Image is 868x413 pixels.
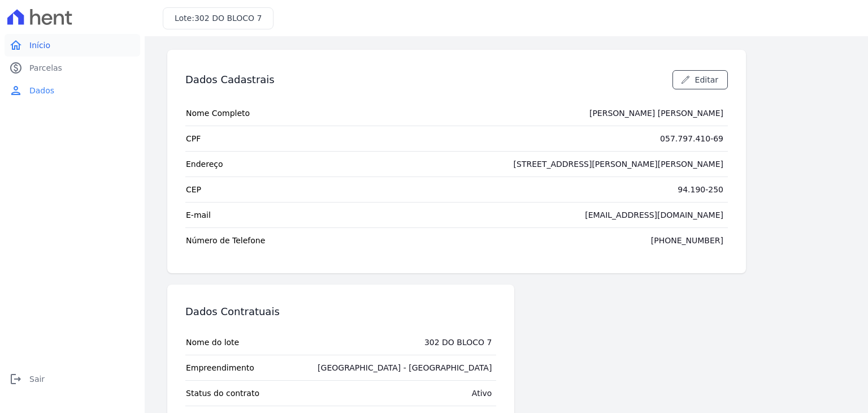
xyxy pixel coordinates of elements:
[29,85,54,96] span: Dados
[186,184,201,195] span: CEP
[9,372,23,386] i: logout
[186,337,239,348] span: Nome do lote
[695,74,718,85] span: Editar
[186,235,265,246] span: Número de Telefone
[5,57,140,79] a: paidParcelas
[318,362,492,373] div: [GEOGRAPHIC_DATA] - [GEOGRAPHIC_DATA]
[678,184,723,195] div: 94.190-250
[660,133,723,144] div: 057.797.410-69
[424,337,492,348] div: 302 DO BLOCO 7
[9,38,23,52] i: home
[5,79,140,102] a: personDados
[186,158,223,170] span: Endereço
[5,368,140,390] a: logoutSair
[29,373,45,385] span: Sair
[29,62,62,74] span: Parcelas
[186,388,259,399] span: Status do contrato
[186,133,201,144] span: CPF
[472,388,492,399] div: Ativo
[186,362,254,373] span: Empreendimento
[185,73,275,87] h3: Dados Cadastrais
[514,158,723,170] div: [STREET_ADDRESS][PERSON_NAME][PERSON_NAME]
[186,209,211,221] span: E-mail
[585,209,723,221] div: [EMAIL_ADDRESS][DOMAIN_NAME]
[29,40,50,51] span: Início
[9,61,23,75] i: paid
[651,235,723,246] div: [PHONE_NUMBER]
[672,70,728,89] a: Editar
[175,12,262,24] h3: Lote:
[5,34,140,57] a: homeInício
[185,305,280,319] h3: Dados Contratuais
[194,14,262,23] span: 302 DO BLOCO 7
[186,107,250,119] span: Nome Completo
[589,107,723,119] div: [PERSON_NAME] [PERSON_NAME]
[9,84,23,97] i: person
